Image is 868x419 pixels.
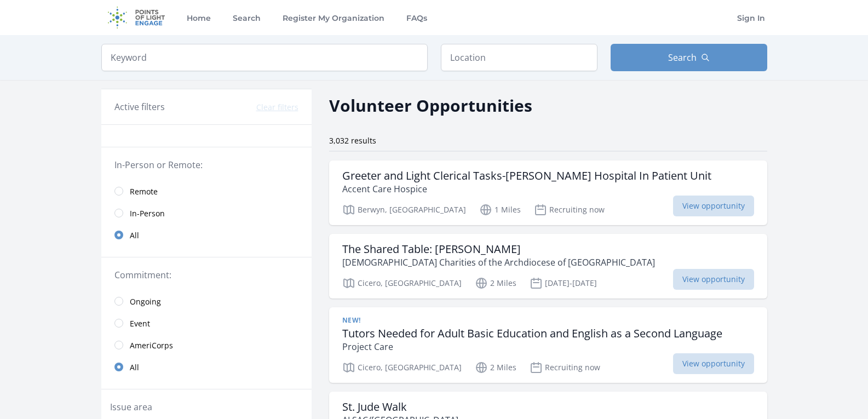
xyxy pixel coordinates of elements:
[342,256,655,269] p: [DEMOGRAPHIC_DATA] Charities of the Archdiocese of [GEOGRAPHIC_DATA]
[329,93,532,118] h2: Volunteer Opportunities
[342,327,722,340] h3: Tutors Needed for Adult Basic Education and English as a Second Language
[673,353,754,374] span: View opportunity
[329,160,767,225] a: Greeter and Light Clerical Tasks-[PERSON_NAME] Hospital In Patient Unit Accent Care Hospice Berwy...
[668,51,697,64] span: Search
[342,340,722,353] p: Project Care
[329,135,376,146] span: 3,032 results
[130,208,165,219] span: In-Person
[256,102,298,113] button: Clear filters
[101,44,428,71] input: Keyword
[611,44,767,71] button: Search
[110,400,152,414] legend: Issue area
[673,196,754,216] span: View opportunity
[530,361,600,374] p: Recruiting now
[130,296,161,307] span: Ongoing
[101,224,312,246] a: All
[479,203,521,216] p: 1 Miles
[342,243,655,256] h3: The Shared Table: [PERSON_NAME]
[441,44,597,71] input: Location
[475,361,516,374] p: 2 Miles
[329,307,767,383] a: New! Tutors Needed for Adult Basic Education and English as a Second Language Project Care Cicero...
[534,203,605,216] p: Recruiting now
[130,362,139,373] span: All
[101,290,312,312] a: Ongoing
[342,400,458,414] h3: St. Jude Walk
[101,202,312,224] a: In-Person
[342,316,361,325] span: New!
[130,340,173,351] span: AmeriCorps
[114,158,298,171] legend: In-Person or Remote:
[101,180,312,202] a: Remote
[342,182,711,196] p: Accent Care Hospice
[114,100,165,113] h3: Active filters
[130,186,158,197] span: Remote
[342,203,466,216] p: Berwyn, [GEOGRAPHIC_DATA]
[101,356,312,378] a: All
[130,318,150,329] span: Event
[530,277,597,290] p: [DATE]-[DATE]
[342,361,462,374] p: Cicero, [GEOGRAPHIC_DATA]
[101,334,312,356] a: AmeriCorps
[342,277,462,290] p: Cicero, [GEOGRAPHIC_DATA]
[130,230,139,241] span: All
[342,169,711,182] h3: Greeter and Light Clerical Tasks-[PERSON_NAME] Hospital In Patient Unit
[475,277,516,290] p: 2 Miles
[114,268,298,282] legend: Commitment:
[329,234,767,299] a: The Shared Table: [PERSON_NAME] [DEMOGRAPHIC_DATA] Charities of the Archdiocese of [GEOGRAPHIC_DA...
[101,312,312,334] a: Event
[673,269,754,290] span: View opportunity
